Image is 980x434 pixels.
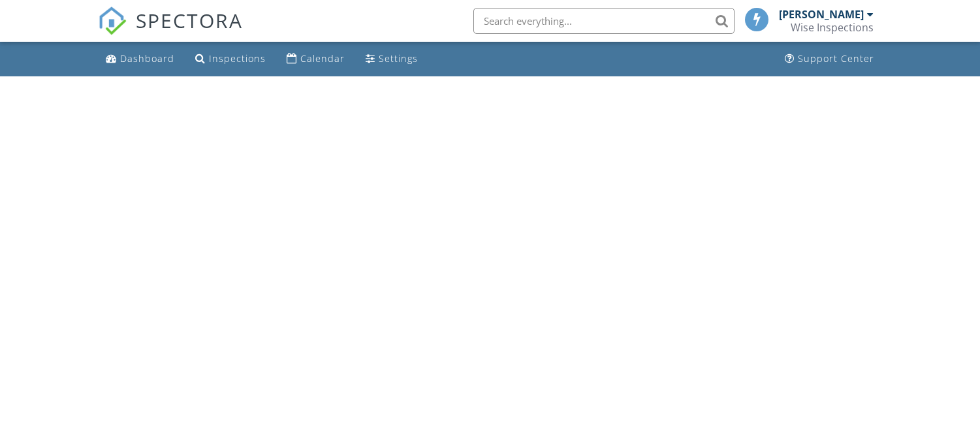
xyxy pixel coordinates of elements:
[101,47,180,71] a: Dashboard
[136,7,243,34] span: SPECTORA
[98,7,127,35] img: The Best Home Inspection Software - Spectora
[98,18,243,45] a: SPECTORA
[473,8,735,34] input: Search everything...
[379,52,418,65] div: Settings
[190,47,271,71] a: Inspections
[360,47,423,71] a: Settings
[209,52,266,65] div: Inspections
[120,52,174,65] div: Dashboard
[791,21,874,34] div: Wise Inspections
[780,47,879,71] a: Support Center
[779,8,864,21] div: [PERSON_NAME]
[281,47,350,71] a: Calendar
[300,52,345,65] div: Calendar
[798,52,874,65] div: Support Center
